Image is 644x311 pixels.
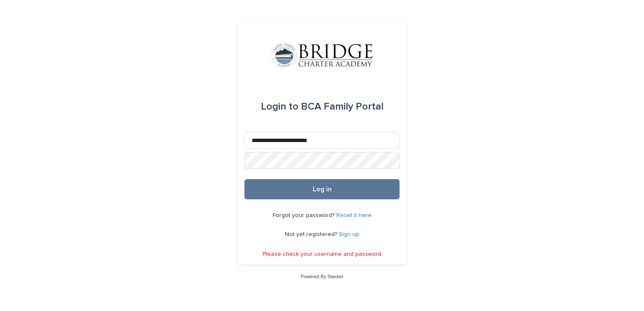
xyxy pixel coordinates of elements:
a: Sign up [339,231,359,237]
button: Log in [244,179,400,199]
p: Please check your username and password [263,251,381,258]
span: Not yet registered? [285,231,339,237]
a: Reset it here [336,212,372,218]
img: V1C1m3IdTEidaUdm9Hs0 [271,43,373,68]
div: BCA Family Portal [261,95,384,118]
a: Powered By Stacker [301,274,343,279]
span: Forgot your password? [273,212,336,218]
span: Login to [261,102,298,112]
span: Log in [313,186,332,193]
